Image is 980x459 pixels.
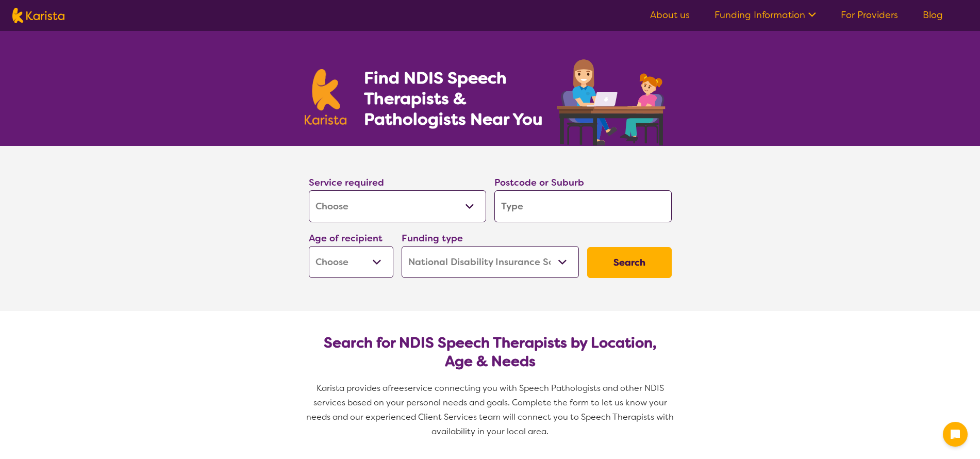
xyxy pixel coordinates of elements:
[305,69,347,125] img: Karista logo
[494,176,584,189] label: Postcode or Suburb
[650,9,690,21] a: About us
[841,9,898,21] a: For Providers
[715,9,816,21] a: Funding Information
[923,9,943,21] a: Blog
[388,383,404,394] span: free
[494,190,672,222] input: Type
[317,334,663,371] h2: Search for NDIS Speech Therapists by Location, Age & Needs
[306,383,676,437] span: service connecting you with Speech Pathologists and other NDIS services based on your personal ne...
[364,68,555,129] h1: Find NDIS Speech Therapists & Pathologists Near You
[309,232,383,244] label: Age of recipient
[587,247,672,278] button: Search
[309,176,384,189] label: Service required
[317,383,388,394] span: Karista provides a
[402,232,463,244] label: Funding type
[549,56,676,146] img: speech-therapy
[12,8,64,23] img: Karista logo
